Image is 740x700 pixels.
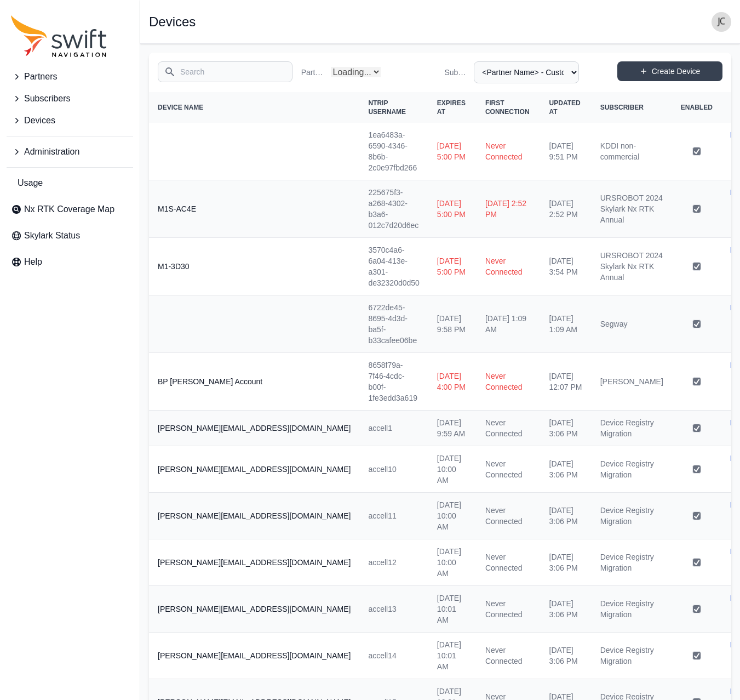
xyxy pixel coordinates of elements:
td: [DATE] 9:58 PM [428,295,477,353]
td: accell14 [359,633,428,679]
td: 225675f3-a268-4302-b3a6-012c7d20d6ec [359,180,428,238]
span: Subscribers [24,92,70,105]
td: [DATE] 3:06 PM [541,446,592,493]
td: [DATE] 3:06 PM [541,411,592,446]
td: [PERSON_NAME] [592,353,672,411]
img: user photo [712,12,731,32]
td: Never Connected [477,353,541,411]
td: Device Registry Migration [592,633,672,679]
td: Device Registry Migration [592,539,672,586]
td: [DATE] 10:00 AM [428,446,477,493]
a: Help [7,251,133,273]
th: Enabled [672,92,721,123]
th: [PERSON_NAME][EMAIL_ADDRESS][DOMAIN_NAME] [149,493,359,539]
td: [DATE] 9:59 AM [428,411,477,446]
td: [DATE] 3:06 PM [541,633,592,679]
h1: Devices [149,15,196,29]
td: accell13 [359,586,428,633]
th: [PERSON_NAME][EMAIL_ADDRESS][DOMAIN_NAME] [149,586,359,633]
label: Partner Name [301,67,326,78]
td: [DATE] 2:52 PM [477,180,541,238]
td: [DATE] 1:09 AM [477,295,541,353]
td: [DATE] 2:52 PM [541,180,592,238]
td: accell12 [359,539,428,586]
td: Never Connected [477,238,541,295]
td: URSROBOT 2024 Skylark Nx RTK Annual [592,238,672,295]
td: [DATE] 4:00 PM [428,353,477,411]
a: Skylark Status [7,225,133,247]
td: 6722de45-8695-4d3d-ba5f-b33cafee06be [359,295,428,353]
th: M1-3D30 [149,238,359,295]
td: Device Registry Migration [592,586,672,633]
td: 8658f79a-7f46-4cdc-b00f-1fe3edd3a619 [359,353,428,411]
td: Never Connected [477,586,541,633]
td: URSROBOT 2024 Skylark Nx RTK Annual [592,180,672,238]
span: Expires At [437,99,466,116]
td: [DATE] 9:51 PM [541,123,592,180]
span: Usage [18,177,43,190]
td: 1ea6483a-6590-4346-8b6b-2c0e97fbd266 [359,123,428,180]
td: [DATE] 10:00 AM [428,493,477,539]
span: Partners [24,70,57,83]
span: Skylark Status [24,229,80,242]
td: Never Connected [477,411,541,446]
td: Never Connected [477,633,541,679]
td: Never Connected [477,539,541,586]
td: Never Connected [477,493,541,539]
td: Never Connected [477,123,541,180]
th: [PERSON_NAME][EMAIL_ADDRESS][DOMAIN_NAME] [149,633,359,679]
span: Devices [24,114,55,127]
td: [DATE] 12:07 PM [541,353,592,411]
label: Subscriber Name [445,67,470,78]
span: First Connection [485,99,530,116]
td: Never Connected [477,446,541,493]
td: [DATE] 3:06 PM [541,586,592,633]
td: Device Registry Migration [592,411,672,446]
th: BP [PERSON_NAME] Account [149,353,359,411]
td: [DATE] 3:06 PM [541,539,592,586]
span: Help [24,255,42,269]
td: [DATE] 5:00 PM [428,180,477,238]
td: [DATE] 3:54 PM [541,238,592,295]
td: [DATE] 1:09 AM [541,295,592,353]
td: accell11 [359,493,428,539]
td: [DATE] 5:00 PM [428,123,477,180]
td: [DATE] 10:01 AM [428,586,477,633]
th: [PERSON_NAME][EMAIL_ADDRESS][DOMAIN_NAME] [149,411,359,446]
button: Subscribers [7,88,133,110]
td: Segway [592,295,672,353]
td: KDDI non-commercial [592,123,672,180]
td: accell10 [359,446,428,493]
span: Updated At [549,99,581,116]
th: [PERSON_NAME][EMAIL_ADDRESS][DOMAIN_NAME] [149,539,359,586]
button: Partners [7,66,133,88]
td: [DATE] 5:00 PM [428,238,477,295]
th: M1S-AC4E [149,180,359,238]
td: accell1 [359,411,428,446]
span: Nx RTK Coverage Map [24,203,114,216]
td: Device Registry Migration [592,493,672,539]
td: [DATE] 10:01 AM [428,633,477,679]
span: Administration [24,145,79,158]
th: NTRIP Username [359,92,428,123]
a: Usage [7,172,133,194]
a: Nx RTK Coverage Map [7,198,133,220]
td: [DATE] 3:06 PM [541,493,592,539]
th: [PERSON_NAME][EMAIL_ADDRESS][DOMAIN_NAME] [149,446,359,493]
td: 3570c4a6-6a04-413e-a301-de32320d0d50 [359,238,428,295]
button: Administration [7,141,133,163]
input: Search [158,61,292,82]
button: Devices [7,110,133,132]
td: Device Registry Migration [592,446,672,493]
th: Device Name [149,92,359,123]
a: Create Device [617,61,722,81]
td: [DATE] 10:00 AM [428,539,477,586]
th: Subscriber [592,92,672,123]
select: Subscriber [474,61,579,83]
